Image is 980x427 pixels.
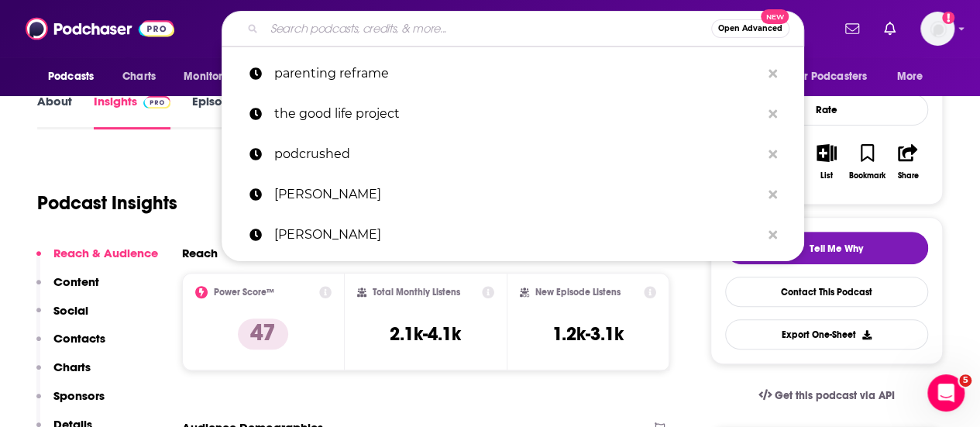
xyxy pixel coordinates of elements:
a: Charts [112,62,165,91]
a: About [37,94,72,129]
button: open menu [37,62,114,91]
span: Get this podcast via API [775,389,895,402]
input: Search podcasts, credits, & more... [264,16,711,41]
a: [PERSON_NAME] [222,215,804,255]
h1: Podcast Insights [37,191,177,215]
a: Show notifications dropdown [878,15,902,42]
span: Open Advanced [718,25,782,33]
button: Export One-Sheet [725,319,928,350]
svg: Add a profile image [942,12,954,24]
button: Sponsors [36,388,105,417]
button: Share [888,134,928,190]
span: Tell Me Why [810,243,863,255]
p: Charts [53,360,91,374]
a: Contact This Podcast [725,277,928,307]
button: tell me why sparkleTell Me Why [725,232,928,264]
p: Reach & Audience [53,246,158,260]
button: open menu [886,62,943,91]
a: [PERSON_NAME] [222,174,804,215]
p: rachel hollis [274,174,761,215]
span: Monitoring [184,66,239,88]
span: Charts [122,66,156,88]
a: podcrushed [222,134,804,174]
img: User Profile [920,12,954,46]
button: Charts [36,360,91,388]
p: Sponsors [53,388,105,403]
div: Rate [725,94,928,126]
iframe: Intercom live chat [927,374,965,412]
div: Share [897,171,918,181]
p: Contacts [53,331,105,346]
button: open menu [173,62,259,91]
div: Bookmark [849,171,885,181]
h2: Reach [182,246,218,260]
button: Open AdvancedNew [711,19,789,38]
span: More [897,66,923,88]
p: 47 [238,319,288,350]
p: parenting reframe [274,53,761,94]
span: New [761,9,789,24]
span: Logged in as lilifeinberg [920,12,954,46]
a: InsightsPodchaser Pro [94,94,170,129]
img: Podchaser Pro [143,96,170,108]
h2: Total Monthly Listens [373,287,460,298]
p: podcrushed [274,134,761,174]
span: For Podcasters [793,66,867,88]
button: Contacts [36,331,105,360]
span: Podcasts [48,66,94,88]
div: List [820,171,833,181]
p: the good life project [274,94,761,134]
img: Podchaser - Follow, Share and Rate Podcasts [26,14,174,43]
a: the good life project [222,94,804,134]
h3: 1.2k-3.1k [552,322,624,346]
button: open menu [782,62,889,91]
button: Show profile menu [920,12,954,46]
a: parenting reframe [222,53,804,94]
a: Show notifications dropdown [839,15,865,42]
p: trent shelton [274,215,761,255]
p: Social [53,303,88,318]
span: 5 [959,374,971,387]
button: Content [36,274,99,303]
a: Get this podcast via API [746,377,907,415]
h2: New Episode Listens [535,287,621,298]
h2: Power Score™ [214,287,274,298]
button: Bookmark [847,134,887,190]
p: Content [53,274,99,289]
button: Social [36,303,88,332]
button: List [806,134,847,190]
a: Episodes74 [192,94,264,129]
button: Reach & Audience [36,246,158,274]
h3: 2.1k-4.1k [390,322,461,346]
div: Search podcasts, credits, & more... [222,11,804,46]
